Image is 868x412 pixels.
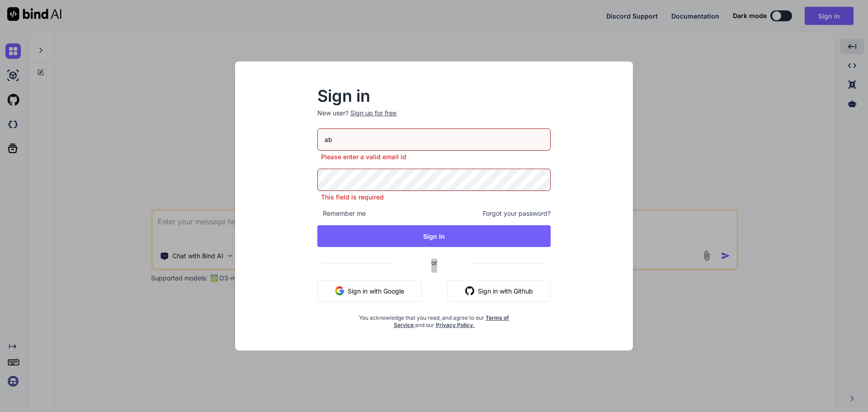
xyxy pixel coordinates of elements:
div: Sign up for free [350,109,396,118]
button: Sign in with Google [317,280,422,302]
img: google [335,286,344,295]
p: Please enter a valid email id [317,152,551,161]
button: Sign in with Github [448,280,551,302]
img: github [465,286,474,295]
div: You acknowledge that you read, and agree to our and our [356,309,512,329]
span: or [395,251,473,274]
p: This field is required [317,193,551,202]
input: Login or Email [317,128,551,151]
button: Sign In [317,225,551,247]
p: New user? [317,109,551,128]
span: Remember me [317,209,366,218]
a: Terms of Service [394,314,509,328]
h2: Sign in [317,89,551,103]
span: Forgot your password? [483,209,551,218]
a: Privacy Policy. [436,322,475,328]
